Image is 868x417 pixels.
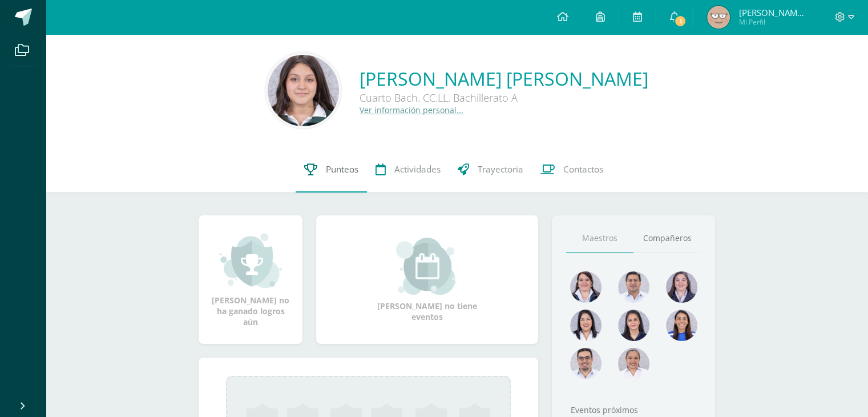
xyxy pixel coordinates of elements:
img: a5c04a697988ad129bdf05b8f922df21.png [666,310,697,341]
a: Contactos [532,147,612,193]
a: Ver información personal... [360,105,463,115]
div: Eventos próximos [566,404,701,415]
span: [PERSON_NAME] [PERSON_NAME] [738,7,807,18]
a: Punteos [296,147,367,193]
span: Punteos [326,163,358,175]
span: Contactos [563,163,603,175]
div: [PERSON_NAME] no tiene eventos [370,238,485,322]
img: 5b1461e84b32f3e9a12355c7ee942746.png [570,271,601,303]
span: Actividades [394,163,441,175]
a: Trayectoria [449,147,532,193]
a: Maestros [566,224,633,253]
span: Trayectoria [478,163,523,175]
img: d869f4b24ccbd30dc0e31b0593f8f022.png [618,348,649,379]
span: 1 [674,15,687,27]
img: 1d0ca742f2febfec89986c8588b009e1.png [707,6,730,29]
span: Mi Perfil [738,17,807,27]
a: Actividades [367,147,449,193]
img: 0580b9beee8b50b4e2a2441e05bb36d6.png [570,310,601,341]
img: event_small.png [396,238,458,295]
div: [PERSON_NAME] no ha ganado logros aún [210,232,291,327]
img: c717c6dd901b269d3ae6ea341d867eaf.png [570,348,601,379]
img: 9a0812c6f881ddad7942b4244ed4a083.png [618,271,649,303]
img: 6bc5668d4199ea03c0854e21131151f7.png [618,310,649,341]
img: e31c1e1c5440611782058aae559ca245.png [268,55,339,126]
img: achievement_small.png [220,232,282,289]
a: Compañeros [633,224,701,253]
img: c3579e79d07ed16708d7cededde04bff.png [666,271,697,303]
a: [PERSON_NAME] [PERSON_NAME] [360,66,648,91]
div: Cuarto Bach. CC.LL. Bachillerato A [360,91,648,105]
